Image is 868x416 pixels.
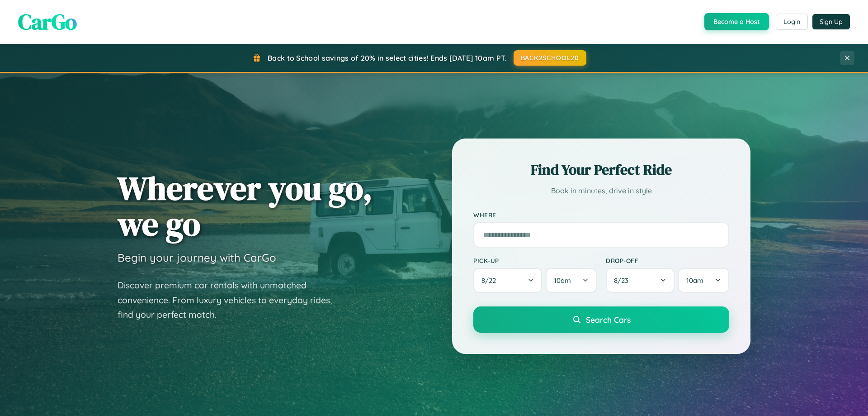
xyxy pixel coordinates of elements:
span: Search Cars [586,315,631,325]
span: Back to School savings of 20% in select cities! Ends [DATE] 10am PT. [268,53,506,62]
button: Become a Host [704,13,769,30]
p: Discover premium car rentals with unmatched convenience. From luxury vehicles to everyday rides, ... [118,278,344,322]
span: 10am [686,276,703,285]
button: 8/23 [606,268,675,293]
button: Login [776,14,808,30]
h1: Wherever you go, we go [118,170,373,242]
label: Drop-off [606,257,729,264]
span: CarGo [18,7,77,37]
span: 10am [554,276,571,285]
button: 10am [546,268,597,293]
button: Sign Up [812,14,850,29]
label: Pick-up [473,257,597,264]
span: 8 / 22 [481,276,500,285]
h2: Find Your Perfect Ride [473,160,729,180]
p: Book in minutes, drive in style [473,184,729,197]
button: 8/22 [473,268,542,293]
button: BACK2SCHOOL20 [514,50,586,66]
label: Where [473,211,729,219]
span: 8 / 23 [614,276,633,285]
button: Search Cars [473,306,729,333]
h3: Begin your journey with CarGo [118,251,276,264]
button: 10am [678,268,729,293]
